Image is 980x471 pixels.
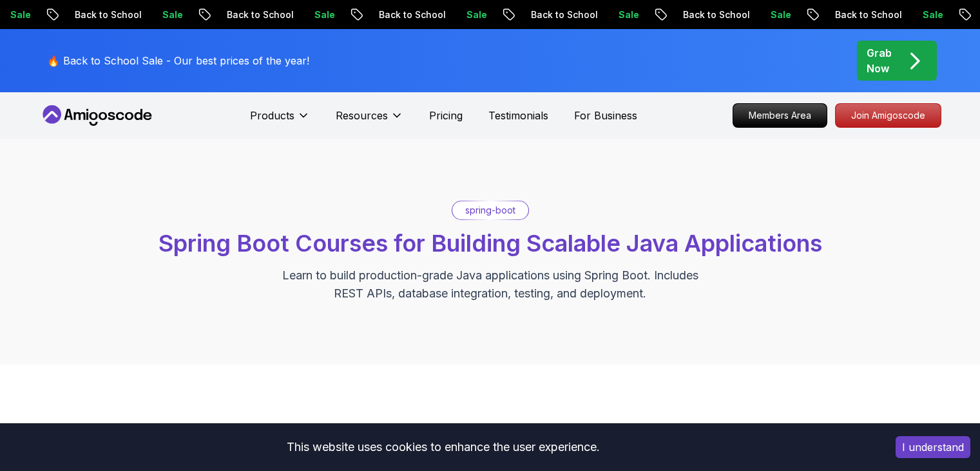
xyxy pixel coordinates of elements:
[364,8,405,21] p: Sale
[428,8,516,21] p: Back to School
[820,8,861,21] p: Sale
[212,8,253,21] p: Sale
[60,8,101,21] p: Sale
[733,104,827,127] p: Members Area
[465,204,515,217] p: spring-boot
[488,108,548,123] a: Testimonials
[429,108,463,123] a: Pricing
[516,8,557,21] p: Sale
[10,433,876,461] div: This website uses cookies to enhance the user experience.
[574,108,637,123] a: For Business
[336,108,388,123] p: Resources
[885,8,972,21] p: Back to School
[274,266,707,303] p: Learn to build production-grade Java applications using Spring Boot. Includes REST APIs, database...
[836,104,941,127] p: Join Amigoscode
[159,229,822,257] span: Spring Boot Courses for Building Scalable Java Applications
[581,8,668,21] p: Back to School
[733,8,820,21] p: Back to School
[276,8,364,21] p: Back to School
[733,103,827,128] a: Members Area
[867,45,892,76] p: Grab Now
[835,103,941,128] a: Join Amigoscode
[250,108,294,123] p: Products
[250,108,310,134] button: Products
[124,8,212,21] p: Back to School
[896,436,970,458] button: Accept cookies
[47,53,309,68] p: 🔥 Back to School Sale - Our best prices of the year!
[336,108,403,134] button: Resources
[668,8,709,21] p: Sale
